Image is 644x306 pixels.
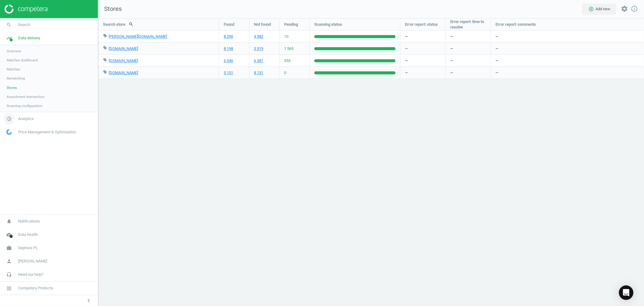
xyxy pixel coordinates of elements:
span: Notifications [18,219,40,224]
i: local_offer [103,34,107,38]
span: Matches [7,67,20,72]
span: Found [224,22,234,27]
i: search [3,19,15,31]
span: Rematching [7,76,25,81]
div: — [400,43,445,54]
i: add_circle_outline [588,6,594,12]
span: Error report: time to resolve [450,19,486,30]
span: — [450,34,453,39]
a: [PERSON_NAME][DOMAIN_NAME] [109,34,167,39]
span: Matches dashboard [7,58,38,63]
span: Scanning configuration [7,103,42,108]
div: — [491,55,644,67]
i: local_offer [103,46,107,50]
i: notifications [3,216,15,227]
a: 6 381 [254,58,263,63]
span: 0 [284,70,286,76]
span: Need our help? [18,272,43,277]
a: info_outline [631,5,638,13]
span: Overview [7,49,21,54]
a: 8 131 [254,70,263,76]
a: 6 546 [224,58,233,63]
span: Data health [18,232,38,237]
div: — [400,55,445,67]
span: [PERSON_NAME] [18,259,47,264]
button: settings [618,2,631,15]
span: Stores [98,5,122,13]
span: Sephora PL [18,245,38,251]
button: chevron_left [81,297,96,304]
i: work [3,242,15,254]
div: — [400,67,445,79]
span: Price Management & Optimization [18,129,76,135]
img: ajHJNr6hYgQAAAAASUVORK5CYII= [5,5,47,14]
a: 8 290 [224,34,233,39]
span: 10 [284,34,288,39]
img: wGWNvw8QSZomAAAAABJRU5ErkJggg== [6,129,12,135]
a: [DOMAIN_NAME] [109,46,138,51]
span: Data delivery [18,35,40,41]
button: add_circle_outlineAdd new [582,4,617,15]
span: Search [18,22,30,28]
span: Competera Products [18,285,53,291]
span: Pending [284,22,298,27]
i: settings [621,5,628,12]
i: person [3,256,15,267]
span: Error report: status [405,22,438,27]
i: timeline [3,32,15,44]
div: Search store [98,18,219,30]
div: Open Intercom Messenger [619,285,633,300]
div: — [491,67,644,79]
i: local_offer [103,58,107,62]
span: 1 565 [284,46,293,51]
i: local_offer [103,70,107,74]
span: Stores [7,85,17,90]
a: [DOMAIN_NAME] [109,70,138,75]
i: pie_chart_outlined [3,113,15,125]
span: Not found [254,22,271,27]
div: — [491,31,644,42]
i: chevron_left [85,297,92,304]
i: headset_mic [3,269,15,280]
i: info_outline [631,5,638,12]
a: [DOMAIN_NAME] [109,58,138,63]
span: — [450,70,453,76]
a: 3 519 [254,46,263,51]
div: — [400,31,445,42]
a: 4 982 [254,34,263,39]
span: — [450,46,453,51]
span: Error report: comments [495,22,536,27]
span: Analytics [18,116,34,122]
div: — [491,43,644,54]
span: — [450,58,453,63]
i: cloud_done [3,229,15,240]
a: 8 198 [224,46,233,51]
span: 355 [284,58,290,63]
button: search [125,19,137,29]
span: Scanning status [314,22,342,27]
span: Assortment intersection [7,94,44,99]
a: 5 151 [224,70,233,76]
